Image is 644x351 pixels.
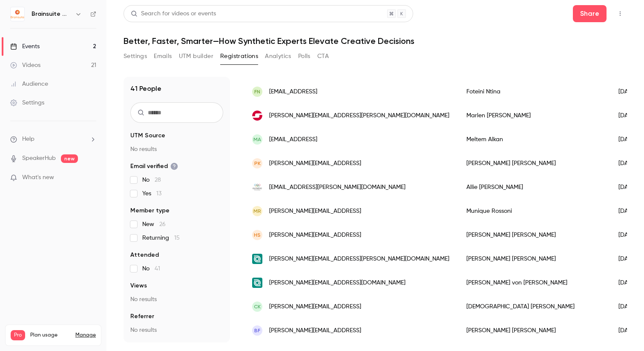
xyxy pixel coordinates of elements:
[142,234,180,242] span: Returning
[252,110,262,121] img: sachsenenergie.de
[269,278,405,287] span: [PERSON_NAME][EMAIL_ADDRESS][DOMAIN_NAME]
[130,131,223,334] section: facet-groups
[458,128,610,151] div: Meltem Alkan
[22,154,56,163] a: SpeakerHub
[10,135,96,144] li: help-dropdown-opener
[124,36,627,46] h1: Better, Faster, Smarter—How Synthetic Experts Elevate Creative Decisions
[130,312,154,321] span: Referrer
[458,151,610,175] div: [PERSON_NAME] [PERSON_NAME]
[130,206,170,215] span: Member type
[174,235,180,241] span: 15
[10,99,44,107] div: Settings
[61,154,78,163] span: new
[458,295,610,319] div: [DEMOGRAPHIC_DATA] [PERSON_NAME]
[124,49,147,63] button: Settings
[130,84,161,94] h1: 41 People
[269,231,361,240] span: [PERSON_NAME][EMAIL_ADDRESS]
[130,145,223,154] p: No results
[254,160,261,167] span: PK
[254,88,260,96] span: FN
[252,254,262,264] img: quantilope.com
[254,231,261,239] span: HS
[156,191,161,197] span: 13
[142,220,166,229] span: New
[458,223,610,247] div: [PERSON_NAME] [PERSON_NAME]
[32,10,72,18] h6: Brainsuite Webinars
[254,303,261,310] span: CK
[253,207,261,215] span: MR
[269,87,317,96] span: [EMAIL_ADDRESS]
[269,302,361,311] span: [PERSON_NAME][EMAIL_ADDRESS]
[253,136,261,143] span: MA
[269,111,449,120] span: [PERSON_NAME][EMAIL_ADDRESS][PERSON_NAME][DOMAIN_NAME]
[269,135,317,144] span: [EMAIL_ADDRESS]
[130,162,178,171] span: Email verified
[10,61,40,70] div: Videos
[159,221,166,227] span: 26
[269,183,405,192] span: [EMAIL_ADDRESS][PERSON_NAME][DOMAIN_NAME]
[155,266,160,272] span: 41
[317,49,329,63] button: CTA
[269,159,361,168] span: [PERSON_NAME][EMAIL_ADDRESS]
[269,326,361,335] span: [PERSON_NAME][EMAIL_ADDRESS]
[130,281,147,290] span: Views
[573,5,607,22] button: Share
[75,332,96,339] a: Manage
[142,176,161,184] span: No
[179,49,213,63] button: UTM builder
[265,49,291,63] button: Analytics
[252,278,262,288] img: quantilope.com
[142,189,161,198] span: Yes
[130,131,165,140] span: UTM Source
[298,49,310,63] button: Polls
[458,80,610,104] div: Foteini Ntina
[458,104,610,128] div: Marlen [PERSON_NAME]
[269,255,449,264] span: [PERSON_NAME][EMAIL_ADDRESS][PERSON_NAME][DOMAIN_NAME]
[220,49,258,63] button: Registrations
[130,251,159,259] span: Attended
[458,271,610,295] div: [PERSON_NAME] von [PERSON_NAME]
[252,182,262,192] img: olympic.org
[254,327,260,334] span: BF
[130,326,223,334] p: No results
[22,135,34,144] span: Help
[155,177,161,183] span: 28
[86,174,96,182] iframe: Noticeable Trigger
[10,80,48,88] div: Audience
[11,330,25,340] span: Pro
[10,42,40,51] div: Events
[269,207,361,216] span: [PERSON_NAME][EMAIL_ADDRESS]
[30,332,70,339] span: Plan usage
[131,9,216,18] div: Search for videos or events
[458,319,610,342] div: [PERSON_NAME] [PERSON_NAME]
[458,247,610,271] div: [PERSON_NAME] [PERSON_NAME]
[130,295,223,304] p: No results
[458,175,610,199] div: Allie [PERSON_NAME]
[22,173,54,182] span: What's new
[154,49,172,63] button: Emails
[142,264,160,273] span: No
[11,7,24,21] img: Brainsuite Webinars
[458,199,610,223] div: Munique Rossoni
